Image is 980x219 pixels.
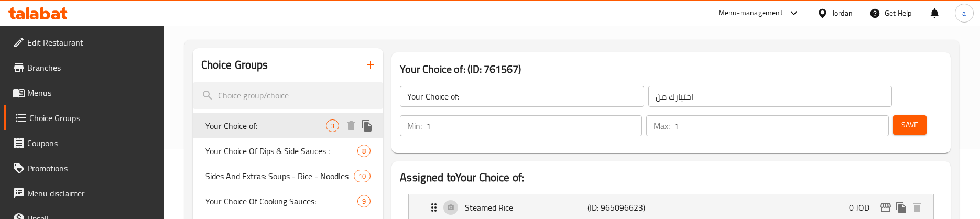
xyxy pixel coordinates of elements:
[4,130,164,156] a: Coupons
[849,201,878,214] p: 0 JOD
[832,7,853,19] div: Jordan
[326,121,339,131] span: 3
[893,115,927,135] button: Save
[962,7,966,19] span: a
[205,145,357,157] span: Your Choice Of Dips & Side Sauces :
[465,201,587,214] p: Steamed Rice
[193,113,384,138] div: Your Choice of:3deleteduplicate
[400,170,942,185] h2: Assigned to Your Choice of:
[193,163,384,189] div: Sides And Extras: Soups - Rice - Noodles10
[354,171,370,181] span: 10
[205,195,357,207] span: Your Choice Of Cooking Sauces:
[359,118,375,134] button: duplicate
[357,145,371,157] div: Choices
[27,86,155,99] span: Menus
[400,61,942,78] h3: Your Choice of: (ID: 761567)
[4,156,164,181] a: Promotions
[193,189,384,214] div: Your Choice Of Cooking Sauces:9
[358,146,370,156] span: 8
[193,82,384,109] input: search
[201,57,268,73] h2: Choice Groups
[654,119,670,132] p: Max:
[4,105,164,130] a: Choice Groups
[878,200,894,215] button: edit
[4,80,164,105] a: Menus
[4,181,164,206] a: Menu disclaimer
[29,112,155,124] span: Choice Groups
[326,119,339,132] div: Choices
[587,201,669,214] p: (ID: 965096623)
[4,55,164,80] a: Branches
[205,170,354,182] span: Sides And Extras: Soups - Rice - Noodles
[343,118,359,134] button: delete
[909,200,925,215] button: delete
[718,7,783,19] div: Menu-management
[27,36,155,49] span: Edit Restaurant
[901,118,918,132] span: Save
[27,162,155,174] span: Promotions
[407,119,422,132] p: Min:
[354,170,371,182] div: Choices
[894,200,909,215] button: duplicate
[205,119,326,132] span: Your Choice of:
[27,137,155,149] span: Coupons
[27,187,155,200] span: Menu disclaimer
[27,61,155,74] span: Branches
[358,196,370,206] span: 9
[4,30,164,55] a: Edit Restaurant
[357,195,371,207] div: Choices
[193,138,384,163] div: Your Choice Of Dips & Side Sauces :8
